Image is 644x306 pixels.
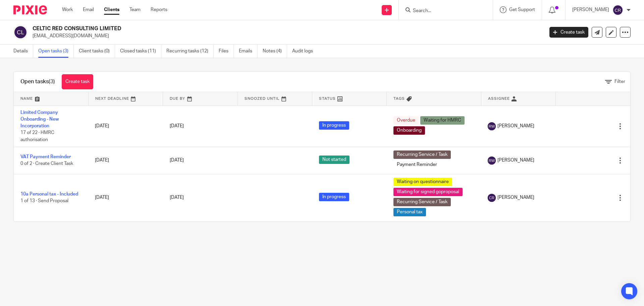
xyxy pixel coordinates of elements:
[88,105,163,147] td: [DATE]
[33,25,438,32] h2: CELTIC RED CONSULTING LIMITED
[166,45,214,58] a: Recurring tasks (12)
[62,6,73,13] a: Work
[38,45,74,58] a: Open tasks (3)
[20,110,59,129] a: Limited Company Onboarding - New Incorporation
[219,45,234,58] a: Files
[412,8,473,14] input: Search
[263,45,287,58] a: Notes (4)
[488,194,496,202] img: svg%3E
[488,157,496,165] img: svg%3E
[393,178,452,186] span: Waiting on questionnaire
[20,78,55,85] h1: Open tasks
[420,116,465,125] span: Waiting for HMRC
[393,161,440,169] span: Payment Reminder
[614,79,625,84] span: Filter
[509,7,535,12] span: Get Support
[79,45,115,58] a: Client tasks (0)
[20,155,71,159] a: VAT Payment Reminder
[497,194,534,201] span: [PERSON_NAME]
[170,195,184,200] span: [DATE]
[151,6,167,13] a: Reports
[393,188,463,196] span: Waiting for signed goproposal
[20,131,54,142] span: 17 of 22 · HMRC authorisation
[393,198,451,206] span: Recurring Service / Task
[120,45,161,58] a: Closed tasks (11)
[129,6,141,13] a: Team
[497,123,534,129] span: [PERSON_NAME]
[319,97,336,100] span: Status
[170,158,184,163] span: [DATE]
[239,45,258,58] a: Emails
[393,150,451,159] span: Recurring Service / Task
[292,45,318,58] a: Audit logs
[49,79,55,84] span: (3)
[549,27,588,38] a: Create task
[83,6,94,13] a: Email
[393,208,426,216] span: Personal tax
[170,124,184,128] span: [DATE]
[13,25,28,39] img: svg%3E
[612,5,623,15] img: svg%3E
[20,199,68,204] span: 1 of 13 · Send Proposal
[88,174,163,221] td: [DATE]
[319,193,349,201] span: In progress
[20,192,78,196] a: 10a Personal tax - Included
[497,157,534,164] span: [PERSON_NAME]
[13,5,47,14] img: Pixie
[33,33,539,39] p: [EMAIL_ADDRESS][DOMAIN_NAME]
[393,116,419,125] span: Overdue
[88,147,163,174] td: [DATE]
[319,156,350,164] span: Not started
[13,45,33,58] a: Details
[245,97,280,100] span: Snoozed Until
[20,162,73,166] span: 0 of 2 · Create Client Task
[488,122,496,130] img: svg%3E
[104,6,119,13] a: Clients
[393,97,405,100] span: Tags
[62,74,93,89] a: Create task
[393,126,425,135] span: Onboarding
[319,121,349,130] span: In progress
[572,6,609,13] p: [PERSON_NAME]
